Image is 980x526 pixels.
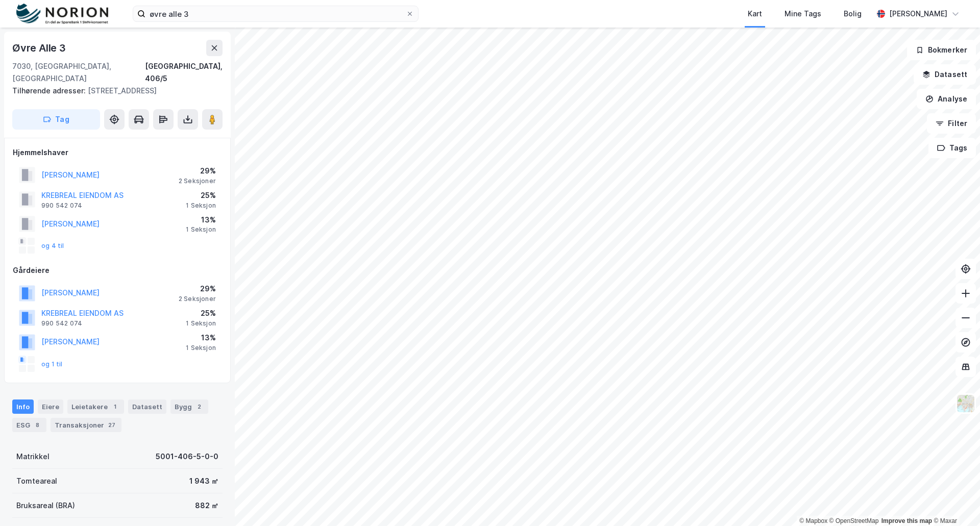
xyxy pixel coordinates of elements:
button: Tag [12,109,100,130]
div: 5001-406-5-0-0 [156,450,218,463]
button: Tags [928,138,976,158]
div: Hjemmelshaver [13,146,222,159]
div: 27 [106,420,117,430]
div: Tomteareal [16,475,57,487]
div: 25% [186,307,216,319]
div: 29% [179,283,216,295]
div: 13% [186,214,216,226]
button: Analyse [917,89,976,109]
img: norion-logo.80e7a08dc31c2e691866.png [16,4,108,24]
a: Improve this map [881,517,932,524]
div: Øvre Alle 3 [12,40,68,56]
div: [GEOGRAPHIC_DATA], 406/5 [145,60,223,85]
button: Datasett [914,64,976,85]
div: 25% [186,189,216,202]
div: 1 Seksjon [186,319,216,328]
div: 1 943 ㎡ [189,475,218,487]
div: 8 [32,420,42,430]
div: 1 Seksjon [186,344,216,352]
div: 990 542 074 [41,319,82,328]
div: [PERSON_NAME] [889,8,947,20]
div: Gårdeiere [13,264,222,277]
div: 2 Seksjoner [179,295,216,303]
div: ESG [12,418,46,432]
div: Kart [748,8,762,20]
div: Datasett [128,399,166,414]
div: Bruksareal (BRA) [16,499,75,512]
div: 7030, [GEOGRAPHIC_DATA], [GEOGRAPHIC_DATA] [12,60,145,85]
div: Eiere [38,399,63,414]
div: Leietakere [67,399,124,414]
div: Transaksjoner [51,418,121,432]
input: Søk på adresse, matrikkel, gårdeiere, leietakere eller personer [145,6,406,21]
div: Bolig [844,8,862,20]
div: 13% [186,332,216,344]
div: 1 Seksjon [186,202,216,210]
div: 1 Seksjon [186,226,216,234]
a: Mapbox [799,517,827,524]
div: Mine Tags [785,8,821,20]
div: Bygg [170,399,208,414]
div: 882 ㎡ [195,499,218,512]
div: 2 [194,402,204,412]
button: Filter [927,113,976,134]
div: 29% [179,165,216,177]
button: Bokmerker [907,40,976,60]
a: OpenStreetMap [829,517,879,524]
div: Matrikkel [16,450,50,463]
div: [STREET_ADDRESS] [12,85,214,97]
img: Z [956,394,975,413]
div: 990 542 074 [41,202,82,210]
div: 2 Seksjoner [179,177,216,185]
iframe: Chat Widget [929,477,980,526]
div: 1 [110,402,120,412]
span: Tilhørende adresser: [12,86,88,95]
div: Info [12,399,34,414]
